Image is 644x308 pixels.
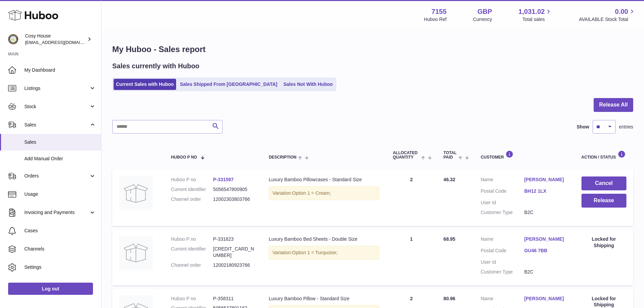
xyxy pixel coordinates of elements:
[481,247,524,256] dt: Postal Code
[524,295,568,302] a: [PERSON_NAME]
[24,228,96,234] span: Cases
[269,186,379,200] div: Variation:
[119,236,153,270] img: no-photo.jpg
[24,85,89,92] span: Listings
[269,155,296,160] span: Description
[524,176,568,183] a: [PERSON_NAME]
[386,229,437,285] td: 1
[24,122,89,128] span: Sales
[171,196,213,203] dt: Channel order
[522,16,552,23] span: Total sales
[269,236,379,242] div: Luxury Bamboo Bed Sheets - Double Size
[171,295,213,302] dt: Huboo P no
[24,264,96,270] span: Settings
[171,186,213,193] dt: Current identifier
[444,296,455,301] span: 80.96
[213,177,234,182] a: P-331597
[444,151,457,160] span: Total paid
[119,176,153,210] img: no-photo.jpg
[481,269,524,275] dt: Customer Type
[393,151,420,160] span: ALLOCATED Quantity
[269,246,379,260] div: Variation:
[577,124,589,130] label: Show
[269,176,379,183] div: Luxury Bamboo Pillowcases - Standard Size
[24,156,96,162] span: Add Manual Order
[24,246,96,252] span: Channels
[477,7,492,16] strong: GBP
[114,79,176,90] a: Current Sales with Huboo
[281,79,335,90] a: Sales Not With Huboo
[581,150,626,160] div: Action / Status
[579,7,636,23] a: 0.00 AVAILABLE Stock Total
[25,33,86,46] div: Cosy House
[24,173,89,179] span: Orders
[213,262,255,268] dd: 12002180923766
[24,209,89,216] span: Invoicing and Payments
[24,139,96,145] span: Sales
[619,124,633,130] span: entries
[431,7,447,16] strong: 7155
[171,236,213,242] dt: Huboo P no
[524,269,568,275] dd: B2C
[171,246,213,259] dt: Current identifier
[171,176,213,183] dt: Huboo P no
[213,246,255,259] dd: [CREDIT_CARD_NUMBER]
[481,188,524,196] dt: Postal Code
[519,7,545,16] span: 1,031.02
[524,209,568,216] dd: B2C
[594,98,633,112] button: Release All
[581,236,626,249] div: Locked for Shipping
[171,155,197,160] span: Huboo P no
[519,7,553,23] a: 1,031.02 Total sales
[171,262,213,268] dt: Channel order
[213,196,255,203] dd: 12002303803766
[524,236,568,242] a: [PERSON_NAME]
[213,236,255,242] dd: P-331623
[424,16,447,23] div: Huboo Ref
[24,103,89,110] span: Stock
[481,259,524,265] dt: User Id
[524,247,568,254] a: GU46 7BB
[481,150,568,160] div: Customer
[24,191,96,197] span: Usage
[112,44,633,55] h1: My Huboo - Sales report
[615,7,628,16] span: 0.00
[473,16,492,23] div: Currency
[481,236,524,244] dt: Name
[386,170,437,226] td: 2
[444,177,455,182] span: 46.32
[24,67,96,73] span: My Dashboard
[481,176,524,185] dt: Name
[213,186,255,193] dd: 5056547800905
[579,16,636,23] span: AVAILABLE Stock Total
[581,176,626,190] button: Cancel
[524,188,568,194] a: BH12 1LX
[177,79,280,90] a: Sales Shipped From [GEOGRAPHIC_DATA]
[581,194,626,208] button: Release
[8,34,18,44] img: info@wholesomegoods.com
[8,283,93,295] a: Log out
[481,199,524,206] dt: User Id
[292,190,331,196] span: Option 1 = Cream;
[213,295,255,302] dd: P-358311
[481,295,524,304] dt: Name
[292,250,337,255] span: Option 1 = Turquoise;
[444,236,455,242] span: 68.95
[25,40,99,45] span: [EMAIL_ADDRESS][DOMAIN_NAME]
[481,209,524,216] dt: Customer Type
[269,295,379,302] div: Luxury Bamboo Pillow - Standard Size
[112,62,199,71] h2: Sales currently with Huboo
